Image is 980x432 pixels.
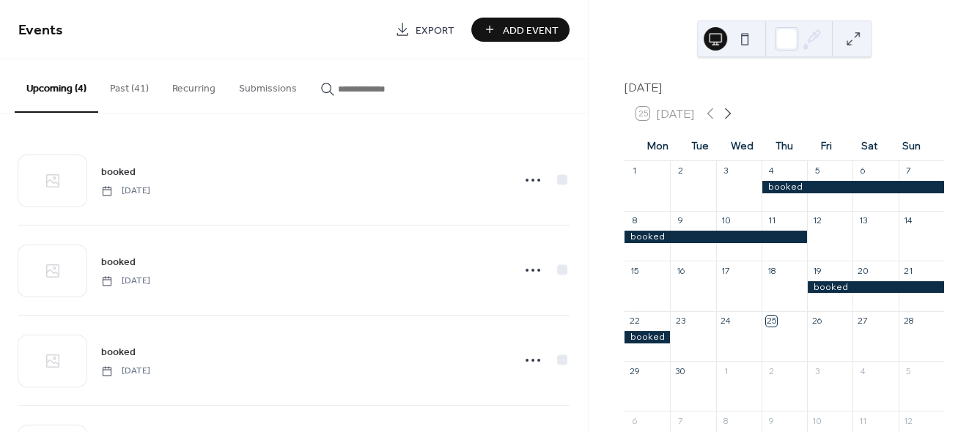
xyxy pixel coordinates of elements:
div: 20 [857,265,868,276]
div: 27 [857,316,868,327]
div: 2 [674,165,685,176]
div: booked [762,181,944,193]
button: Past (41) [98,59,161,111]
div: 12 [903,415,914,426]
div: 1 [721,365,732,376]
div: 14 [903,215,914,226]
span: Events [18,16,63,45]
div: 7 [674,415,685,426]
a: booked [101,343,136,360]
div: 6 [629,415,640,426]
a: booked [101,163,136,180]
div: [DATE] [625,78,944,96]
div: 5 [903,365,914,376]
span: [DATE] [101,365,150,378]
div: Mon [636,132,679,161]
button: Add Event [471,18,570,42]
div: 19 [811,265,822,276]
div: 15 [629,265,640,276]
span: Add Event [503,23,559,38]
div: 21 [903,265,914,276]
div: 30 [674,365,685,376]
a: booked [101,253,136,270]
div: 12 [811,215,822,226]
div: booked [625,231,807,243]
div: 9 [674,215,685,226]
div: booked [625,331,670,343]
div: booked [807,281,944,294]
div: 1 [629,165,640,176]
span: booked [101,165,136,180]
div: 2 [766,365,777,376]
div: 4 [766,165,777,176]
div: 8 [629,215,640,226]
div: Fri [806,132,848,161]
div: Tue [679,132,721,161]
div: 7 [903,165,914,176]
span: booked [101,345,136,360]
div: 11 [857,415,868,426]
div: Thu [763,132,806,161]
div: 28 [903,316,914,327]
div: 22 [629,316,640,327]
span: [DATE] [101,185,150,198]
div: 11 [766,215,777,226]
div: 9 [766,415,777,426]
div: Sat [848,132,891,161]
div: 24 [721,316,732,327]
div: 3 [811,365,822,376]
div: 16 [674,265,685,276]
div: 10 [811,415,822,426]
div: 13 [857,215,868,226]
button: Upcoming (4) [15,59,98,113]
div: 4 [857,365,868,376]
div: 17 [721,265,732,276]
span: Export [416,23,454,38]
div: Sun [890,132,932,161]
div: 29 [629,365,640,376]
span: booked [101,255,136,270]
div: 8 [721,415,732,426]
div: 18 [766,265,777,276]
div: 5 [811,165,822,176]
span: [DATE] [101,275,150,288]
div: 10 [721,215,732,226]
div: Wed [721,132,764,161]
a: Export [384,18,465,42]
button: Recurring [161,59,227,111]
button: Submissions [227,59,309,111]
div: 26 [811,316,822,327]
div: 25 [766,316,777,327]
div: 3 [721,165,732,176]
div: 23 [674,316,685,327]
div: 6 [857,165,868,176]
